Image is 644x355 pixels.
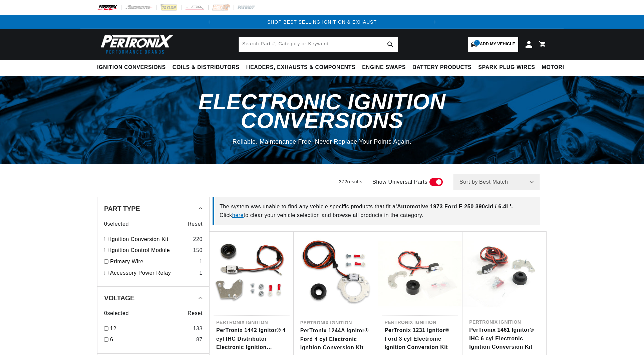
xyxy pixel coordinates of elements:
[453,174,540,190] select: Sort by
[239,37,398,52] input: Search Part #, Category or Keyword
[216,18,428,26] div: 1 of 2
[97,33,174,56] img: Pertronix
[104,309,129,318] span: 0 selected
[216,18,428,26] div: Announcement
[188,309,203,318] span: Reset
[110,235,190,244] a: Ignition Conversion Kit
[110,257,197,266] a: Primary Wire
[233,138,411,145] span: Reliable. Maintenance Free. Never Replace Your Points Again.
[459,179,478,185] span: Sort by
[188,220,203,228] span: Reset
[339,179,362,184] span: 372 results
[372,178,427,186] span: Show Universal Parts
[409,60,475,75] summary: Battery Products
[169,60,243,75] summary: Coils & Distributors
[359,60,409,75] summary: Engine Swaps
[385,326,455,352] a: PerTronix 1231 Ignitor® Ford 3 cyl Electronic Ignition Conversion Kit
[199,269,203,277] div: 1
[104,220,129,228] span: 0 selected
[539,60,585,75] summary: Motorcycle
[203,15,216,29] button: Translation missing: en.sections.announcements.previous_announcement
[396,204,513,209] span: ' Automotive 1973 Ford F-250 390cid / 6.4L '.
[243,60,359,75] summary: Headers, Exhausts & Components
[475,60,538,75] summary: Spark Plug Wires
[480,41,515,47] span: Add my vehicle
[232,212,244,218] a: here
[213,197,540,225] div: The system was unable to find any vehicle specific products that fit a Click to clear your vehicl...
[412,64,471,71] span: Battery Products
[110,269,197,277] a: Accessory Power Relay
[542,64,582,71] span: Motorcycle
[193,324,203,333] div: 133
[468,37,518,52] a: 1Add my vehicle
[362,64,406,71] span: Engine Swaps
[193,235,203,244] div: 220
[469,326,540,351] a: PerTronix 1461 Ignitor® IHC 6 cyl Electronic Ignition Conversion Kit
[428,15,441,29] button: Translation missing: en.sections.announcements.next_announcement
[216,326,287,352] a: PerTronix 1442 Ignitor® 4 cyl IHC Distributor Electronic Ignition Conversion Kit
[193,246,203,255] div: 150
[110,335,194,344] a: 6
[104,205,140,212] span: Part Type
[173,64,240,71] span: Coils & Distributors
[199,257,203,266] div: 1
[474,40,480,46] span: 1
[110,246,190,255] a: Ignition Control Module
[97,60,169,75] summary: Ignition Conversions
[267,19,377,25] a: SHOP BEST SELLING IGNITION & EXHAUST
[383,37,398,52] button: search button
[199,90,446,132] span: Electronic Ignition Conversions
[80,15,564,29] slideshow-component: Translation missing: en.sections.announcements.announcement_bar
[300,326,371,352] a: PerTronix 1244A Ignitor® Ford 4 cyl Electronic Ignition Conversion Kit
[110,324,190,333] a: 12
[97,64,166,71] span: Ignition Conversions
[246,64,355,71] span: Headers, Exhausts & Components
[104,295,134,301] span: Voltage
[478,64,535,71] span: Spark Plug Wires
[196,335,203,344] div: 87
